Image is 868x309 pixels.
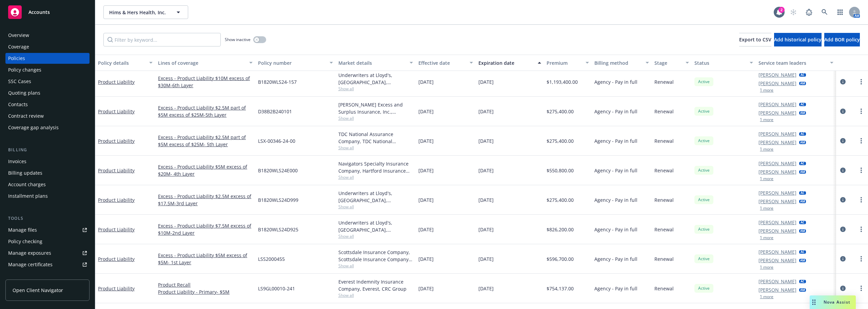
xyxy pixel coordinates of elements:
[697,79,711,85] span: Active
[338,145,413,151] span: Show all
[158,252,253,266] a: Excess - Product Liability $5M excess of $5M- 1st Layer
[5,179,90,190] a: Account charges
[8,248,51,258] div: Manage exposures
[839,137,847,145] a: circleInformation
[654,196,674,204] span: Renewal
[338,131,413,145] div: TDC National Assurance Company, TDC National Assurance Company, CRC Group
[778,7,785,13] div: 2
[760,118,773,122] button: 1 more
[5,259,90,270] a: Manage certificates
[98,108,135,115] a: Product Liability
[8,99,28,110] div: Contacts
[478,255,494,263] span: [DATE]
[158,134,253,148] a: Excess - Product Liability $2.5M part of $5M excess of $25M- 5th Layer
[258,255,285,263] span: LSS2000455
[654,59,682,66] div: Stage
[478,167,494,174] span: [DATE]
[758,198,796,205] a: [PERSON_NAME]
[258,59,325,66] div: Policy number
[787,5,800,19] a: Start snowing
[158,288,253,295] a: Product Liability - Primary- $5M
[338,160,413,174] div: Navigators Specialty Insurance Company, Hartford Insurance Group, CRC Group
[258,167,298,174] span: B1820WLS24E000
[5,3,90,22] a: Accounts
[594,137,637,144] span: Agency - Pay in full
[594,226,637,233] span: Agency - Pay in full
[594,167,637,174] span: Agency - Pay in full
[5,225,90,235] a: Manage files
[839,166,847,174] a: circleInformation
[857,166,865,174] a: more
[8,236,42,247] div: Policy checking
[594,108,637,115] span: Agency - Pay in full
[857,225,865,233] a: more
[98,256,135,262] a: Product Liability
[5,111,90,121] a: Contract review
[8,111,44,121] div: Contract review
[760,295,773,299] button: 1 more
[654,167,674,174] span: Renewal
[839,284,847,292] a: circleInformation
[158,59,245,66] div: Lines of coverage
[592,55,652,71] button: Billing method
[654,78,674,85] span: Renewal
[697,167,711,173] span: Active
[338,190,413,204] div: Underwriters at Lloyd's, [GEOGRAPHIC_DATA], [PERSON_NAME] of London, CRC Group
[5,168,90,178] a: Billing updates
[5,76,90,87] a: SSC Cases
[547,226,574,233] span: $826,200.00
[694,59,746,66] div: Status
[756,55,836,71] button: Service team leaders
[158,75,253,89] a: Excess - Product Liability $10M excess of $30M-6th Layer
[478,137,494,144] span: [DATE]
[544,55,592,71] button: Premium
[5,147,90,153] div: Billing
[758,257,796,264] a: [PERSON_NAME]
[158,163,253,177] a: Excess - Product Liability $5M excess of $20M- 4th Layer
[158,193,253,207] a: Excess - Product Liability $2.5M excess of $17.5M-3rd Layer
[692,55,756,71] button: Status
[258,78,297,85] span: B1820WLS24-157
[5,156,90,167] a: Invoices
[5,64,90,75] a: Policy changes
[758,168,796,175] a: [PERSON_NAME]
[98,226,135,233] a: Product Liability
[5,236,90,247] a: Policy checking
[418,167,434,174] span: [DATE]
[338,174,413,180] span: Show all
[594,59,642,66] div: Billing method
[478,285,494,292] span: [DATE]
[760,265,773,269] button: 1 more
[824,299,850,305] span: Nova Assist
[338,233,413,239] span: Show all
[255,55,335,71] button: Policy number
[418,196,434,204] span: [DATE]
[547,108,574,115] span: $275,400.00
[338,115,413,121] span: Show all
[760,147,773,151] button: 1 more
[5,248,90,258] a: Manage exposures
[5,191,90,201] a: Installment plans
[758,219,796,226] a: [PERSON_NAME]
[109,9,168,16] span: Hims & Hers Health, Inc.
[697,285,711,291] span: Active
[654,285,674,292] span: Renewal
[8,156,26,167] div: Invoices
[103,33,221,46] input: Filter by keyword...
[418,59,466,66] div: Effective date
[5,53,90,64] a: Policies
[5,41,90,52] a: Coverage
[857,107,865,115] a: more
[594,196,637,204] span: Agency - Pay in full
[5,271,90,282] a: Manage claims
[418,255,434,263] span: [DATE]
[418,108,434,115] span: [DATE]
[547,196,574,204] span: $275,400.00
[857,284,865,292] a: more
[8,191,48,201] div: Installment plans
[98,79,135,85] a: Product Liability
[478,78,494,85] span: [DATE]
[418,78,434,85] span: [DATE]
[8,271,42,282] div: Manage claims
